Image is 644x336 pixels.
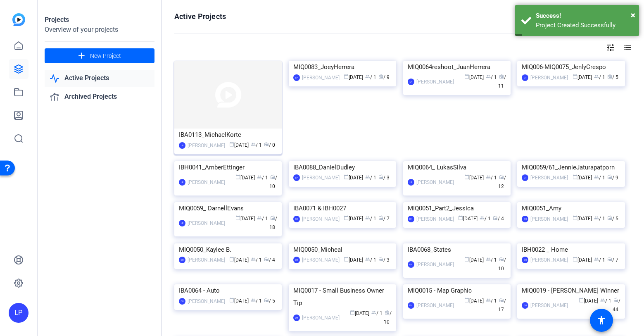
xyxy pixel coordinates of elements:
[302,256,340,264] div: [PERSON_NAME]
[378,175,390,181] span: / 3
[344,215,349,220] span: calendar_today
[499,298,504,303] span: radio
[480,216,491,222] span: / 1
[264,142,269,147] span: radio
[179,202,277,214] div: MIQ0059_ DarnellEvans
[293,61,392,73] div: MIQ0083_JoeyHerrera
[594,216,605,222] span: / 1
[408,261,414,268] div: DH
[530,256,568,264] div: [PERSON_NAME]
[344,174,349,179] span: calendar_today
[45,70,154,87] a: Active Projects
[179,298,185,305] div: DH
[384,310,392,325] span: / 10
[344,257,349,262] span: calendar_today
[188,219,225,227] div: [PERSON_NAME]
[378,74,390,80] span: / 9
[302,314,340,322] div: [PERSON_NAME]
[464,175,484,181] span: [DATE]
[416,260,454,269] div: [PERSON_NAME]
[600,298,605,303] span: group
[235,174,240,179] span: calendar_today
[613,298,618,303] span: radio
[293,243,392,256] div: MIQ0050_Micheal
[302,215,340,223] div: [PERSON_NAME]
[408,284,506,297] div: MIQ0015 - Map Graphic
[179,142,185,149] div: LP
[188,141,225,150] div: [PERSON_NAME]
[408,179,414,186] div: LP
[464,298,484,304] span: [DATE]
[179,243,277,256] div: MIQ0050_Kaylee B.
[594,74,605,80] span: / 1
[293,161,392,174] div: IBA0088_DanielDudley
[522,302,528,309] div: DH
[293,216,300,222] div: DH
[408,61,506,73] div: MIQ0064reshoot_JuanHerrera
[9,303,29,323] div: LP
[607,174,612,179] span: radio
[607,216,618,222] span: / 5
[464,74,469,79] span: calendar_today
[293,202,392,214] div: IBA0071 & IBH0027
[45,88,154,105] a: Archived Projects
[179,220,185,226] div: LP
[573,257,577,262] span: calendar_today
[378,257,390,263] span: / 3
[579,298,598,304] span: [DATE]
[464,174,469,179] span: calendar_today
[458,216,478,222] span: [DATE]
[480,215,485,220] span: group
[257,215,262,220] span: group
[530,174,568,182] div: [PERSON_NAME]
[486,257,491,262] span: group
[536,11,633,21] div: Success!
[416,301,454,310] div: [PERSON_NAME]
[293,74,300,81] div: LP
[270,215,275,220] span: radio
[408,161,506,174] div: MIQ0064_ LukasSilva
[293,284,392,309] div: MIQ0017 - Small Business Owner Tip
[600,298,611,304] span: / 1
[573,74,592,80] span: [DATE]
[188,297,225,305] div: [PERSON_NAME]
[631,10,635,20] span: ×
[229,142,249,148] span: [DATE]
[235,175,255,181] span: [DATE]
[264,257,275,263] span: / 4
[45,15,154,25] div: Projects
[408,216,414,222] div: DH
[270,174,275,179] span: radio
[573,216,592,222] span: [DATE]
[573,174,577,179] span: calendar_today
[536,21,633,30] div: Project Created Successfully
[594,74,599,79] span: group
[499,74,504,79] span: radio
[344,257,363,263] span: [DATE]
[458,215,463,220] span: calendar_today
[251,257,262,263] span: / 1
[486,257,497,263] span: / 1
[344,175,363,181] span: [DATE]
[350,310,355,315] span: calendar_today
[365,257,376,263] span: / 1
[229,257,249,263] span: [DATE]
[378,215,383,220] span: radio
[622,43,632,52] mat-icon: list
[264,142,275,148] span: / 0
[179,284,277,297] div: IBA0064 - Auto
[498,175,506,189] span: / 12
[486,174,491,179] span: group
[486,74,491,79] span: group
[607,74,612,79] span: radio
[264,298,269,303] span: radio
[498,257,506,272] span: / 10
[378,174,383,179] span: radio
[486,298,497,304] span: / 1
[12,13,25,26] img: blue-gradient.svg
[344,216,363,222] span: [DATE]
[530,74,568,82] div: [PERSON_NAME]
[344,74,349,79] span: calendar_today
[522,161,620,174] div: MIQ0059/61_JennieJaturapatporn
[573,74,577,79] span: calendar_today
